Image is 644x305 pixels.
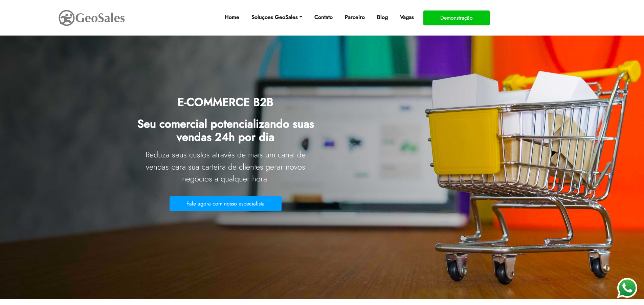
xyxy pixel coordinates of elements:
[312,10,335,24] a: Contato
[134,91,317,112] h1: E-COMMERCE B2B
[342,10,368,24] a: Parceiro
[397,10,417,24] a: Vagas
[58,8,126,27] img: GeoSales
[170,196,282,211] button: Fale agora com nosso especialista
[423,10,490,25] button: Demonstração
[222,10,242,24] a: Home
[134,112,317,148] h2: Seu comercial potencializando suas vendas 24h por dia
[616,277,638,299] img: WhatsApp
[134,149,317,185] p: Reduza seus custos através de mais um canal de vendas para sua carteira de clientes gerar novos n...
[249,10,305,24] a: Soluçoes GeoSales
[374,10,391,24] a: Blog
